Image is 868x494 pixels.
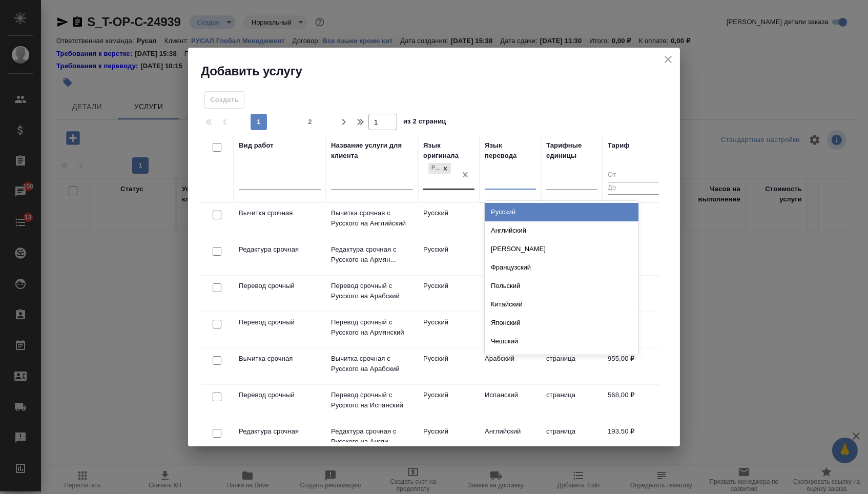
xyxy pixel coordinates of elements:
[403,115,446,130] span: из 2 страниц
[302,114,318,130] button: 2
[331,317,413,338] p: Перевод срочный с Русского на Армянский
[603,348,664,384] td: 955,00 ₽
[427,162,452,175] div: Русский
[302,117,318,127] span: 2
[331,281,413,301] p: Перевод срочный с Русского на Арабский
[480,239,541,275] td: Армянский
[608,140,630,151] div: Тариф
[331,426,413,447] p: Редактура срочная с Русского на Англи...
[239,354,321,364] p: Вычитка срочная
[485,295,638,314] div: Китайский
[485,203,638,221] div: Русский
[428,163,440,174] div: Русский
[546,140,597,161] div: Тарифные единицы
[485,140,536,161] div: Язык перевода
[418,203,480,239] td: Русский
[485,314,638,332] div: Японский
[480,203,541,239] td: Английский
[541,348,603,384] td: страница
[480,276,541,312] td: Арабский
[603,385,664,421] td: 568,00 ₽
[239,281,321,291] p: Перевод срочный
[485,240,638,258] div: [PERSON_NAME]
[239,140,274,151] div: Вид работ
[660,52,676,67] button: close
[331,354,413,374] p: Вычитка срочная с Русского на Арабский
[485,221,638,240] div: Английский
[480,348,541,384] td: Арабский
[239,244,321,255] p: Редактура срочная
[418,312,480,348] td: Русский
[485,332,638,351] div: Чешский
[239,208,321,218] p: Вычитка срочная
[480,421,541,457] td: Английский
[418,276,480,312] td: Русский
[608,169,659,182] input: От
[418,385,480,421] td: Русский
[418,421,480,457] td: Русский
[485,351,638,369] div: Сербский
[541,421,603,457] td: страница
[239,390,321,400] p: Перевод срочный
[331,244,413,265] p: Редактура срочная с Русского на Армян...
[201,63,680,79] h2: Добавить услугу
[239,426,321,437] p: Редактура срочная
[480,312,541,348] td: Армянский
[418,348,480,384] td: Русский
[331,390,413,410] p: Перевод срочный с Русского на Испанский
[239,317,321,327] p: Перевод срочный
[603,421,664,457] td: 193,50 ₽
[485,277,638,295] div: Польский
[480,385,541,421] td: Испанский
[423,140,474,161] div: Язык оригинала
[608,182,659,195] input: До
[418,239,480,275] td: Русский
[541,385,603,421] td: страница
[485,258,638,277] div: Французский
[331,140,413,161] div: Название услуги для клиента
[331,208,413,229] p: Вычитка срочная с Русского на Английский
